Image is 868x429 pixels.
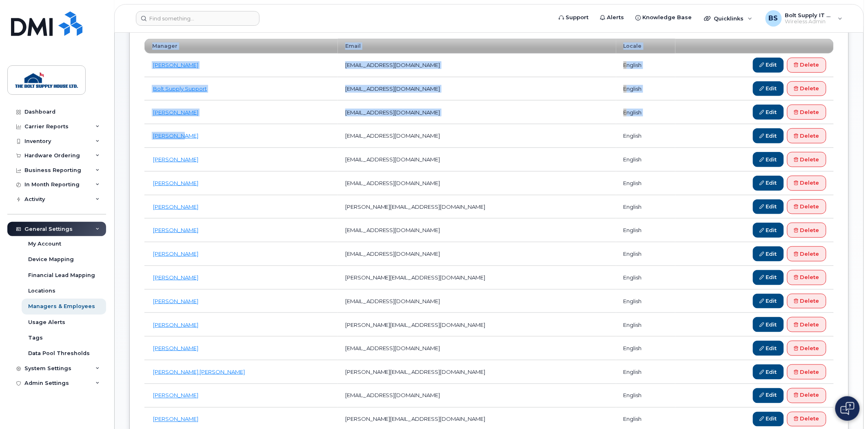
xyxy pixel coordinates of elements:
td: [EMAIL_ADDRESS][DOMAIN_NAME] [338,148,616,172]
td: english [616,195,675,219]
a: Edit [753,412,784,427]
a: Delete [787,317,826,332]
a: Delete [787,270,826,285]
a: Edit [753,58,784,73]
a: Edit [753,270,784,285]
a: Delete [787,388,826,403]
th: Email [338,39,616,54]
td: [EMAIL_ADDRESS][DOMAIN_NAME] [338,124,616,148]
td: english [616,54,675,77]
a: [PERSON_NAME] [153,298,198,304]
a: Edit [753,81,784,96]
span: Support [566,13,589,22]
td: [EMAIL_ADDRESS][DOMAIN_NAME] [338,242,616,266]
img: Open chat [841,402,855,415]
span: Quicklinks [714,15,744,22]
a: Bolt Supply Support [153,85,207,92]
a: Edit [753,176,784,191]
a: Knowledge Base [630,9,698,26]
td: english [616,101,675,124]
div: Bolt Supply IT Support [760,10,848,27]
a: Delete [787,105,826,120]
a: Delete [787,341,826,356]
a: Delete [787,412,826,427]
a: [PERSON_NAME] [153,203,198,210]
td: [EMAIL_ADDRESS][DOMAIN_NAME] [338,384,616,408]
a: Edit [753,152,784,167]
td: [EMAIL_ADDRESS][DOMAIN_NAME] [338,219,616,242]
td: [EMAIL_ADDRESS][DOMAIN_NAME] [338,101,616,124]
a: Delete [787,81,826,96]
div: Quicklinks [699,10,758,27]
span: Knowledge Base [643,13,692,22]
a: Support [553,9,595,26]
a: Delete [787,128,826,143]
td: english [616,124,675,148]
td: [EMAIL_ADDRESS][DOMAIN_NAME] [338,77,616,101]
td: english [616,219,675,242]
td: english [616,384,675,408]
a: Edit [753,199,784,214]
a: Delete [787,176,826,191]
a: [PERSON_NAME] [153,180,198,186]
a: Alerts [595,9,630,26]
td: [EMAIL_ADDRESS][DOMAIN_NAME] [338,172,616,195]
td: english [616,172,675,195]
a: Delete [787,152,826,167]
td: english [616,266,675,290]
a: Edit [753,105,784,120]
th: Manager [144,39,338,54]
td: [EMAIL_ADDRESS][DOMAIN_NAME] [338,290,616,313]
td: [EMAIL_ADDRESS][DOMAIN_NAME] [338,337,616,360]
td: english [616,360,675,384]
a: Edit [753,341,784,356]
a: [PERSON_NAME] [153,274,198,281]
a: [PERSON_NAME] [153,322,198,328]
a: [PERSON_NAME] [153,416,198,422]
a: Delete [787,364,826,380]
a: Delete [787,294,826,309]
a: Edit [753,246,784,261]
a: Edit [753,223,784,238]
td: english [616,242,675,266]
a: [PERSON_NAME] [153,392,198,399]
td: english [616,77,675,101]
a: Edit [753,364,784,380]
a: [PERSON_NAME] [153,227,198,233]
a: [PERSON_NAME] [153,109,198,116]
a: Edit [753,388,784,403]
span: BS [769,13,778,23]
td: english [616,313,675,337]
span: Alerts [607,13,624,22]
td: [PERSON_NAME][EMAIL_ADDRESS][DOMAIN_NAME] [338,360,616,384]
td: [PERSON_NAME][EMAIL_ADDRESS][DOMAIN_NAME] [338,266,616,290]
td: [EMAIL_ADDRESS][DOMAIN_NAME] [338,54,616,77]
a: [PERSON_NAME] [153,345,198,351]
a: [PERSON_NAME] [153,62,198,68]
a: Delete [787,58,826,73]
span: Wireless Admin [785,18,834,25]
a: [PERSON_NAME] [153,250,198,257]
td: english [616,290,675,313]
td: english [616,337,675,360]
input: Find something... [136,11,260,26]
td: [PERSON_NAME][EMAIL_ADDRESS][DOMAIN_NAME] [338,313,616,337]
td: [PERSON_NAME][EMAIL_ADDRESS][DOMAIN_NAME] [338,195,616,219]
th: Locale [616,39,675,54]
a: [PERSON_NAME] [153,156,198,163]
td: english [616,148,675,172]
a: Edit [753,294,784,309]
a: Delete [787,246,826,261]
a: [PERSON_NAME] [PERSON_NAME] [153,369,245,375]
a: Edit [753,128,784,143]
span: Bolt Supply IT Support [785,12,834,18]
a: Delete [787,223,826,238]
a: Delete [787,199,826,214]
a: [PERSON_NAME] [153,132,198,139]
a: Edit [753,317,784,332]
